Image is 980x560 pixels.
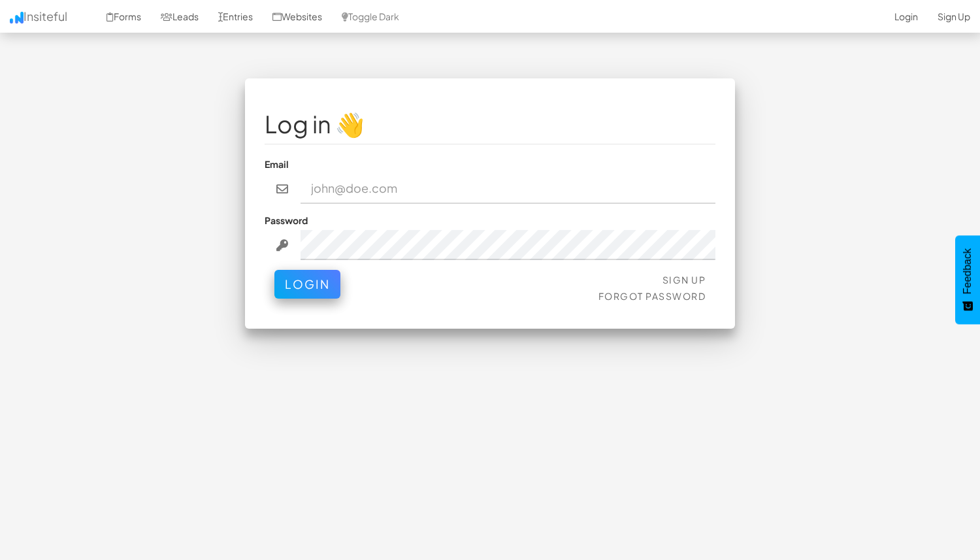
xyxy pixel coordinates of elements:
a: Forgot Password [598,290,706,302]
span: Feedback [962,248,973,294]
button: Feedback - Show survey [955,235,980,324]
label: Email [265,157,289,171]
img: icon.png [10,12,24,24]
a: Sign Up [662,274,706,286]
button: Login [274,270,340,299]
label: Password [265,214,308,227]
input: john@doe.com [301,174,716,204]
h1: Log in 👋 [265,111,715,137]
